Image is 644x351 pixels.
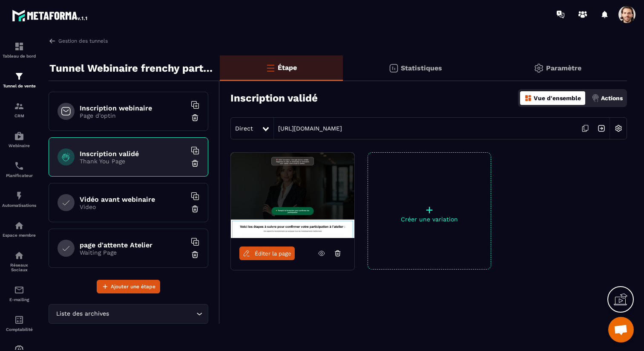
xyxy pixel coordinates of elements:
span: Direct [235,125,253,132]
img: logo [12,8,89,23]
img: automations [14,191,24,201]
img: email [14,285,24,295]
p: Tableau de bord [2,54,36,58]
img: trash [191,250,199,259]
img: stats.20deebd0.svg [388,63,399,73]
img: dashboard-orange.40269519.svg [524,94,532,102]
img: accountant [14,315,24,325]
p: Tunnel Webinaire frenchy partners [49,60,213,77]
button: Ajouter une étape [97,280,160,293]
span: Ajouter une étape [111,282,155,291]
a: formationformationTableau de bord [2,35,36,65]
a: automationsautomationsAutomatisations [2,184,36,214]
p: Thank You Page [80,158,186,165]
img: image [231,153,354,238]
p: Video [80,203,186,210]
p: Statistiques [401,64,442,72]
p: Réseaux Sociaux [2,263,36,272]
p: Page d'optin [80,112,186,119]
p: Vue d'ensemble [534,95,581,102]
h6: Inscription webinaire [80,104,186,112]
p: E-mailing [2,297,36,302]
a: automationsautomationsEspace membre [2,214,36,244]
img: formation [14,41,24,52]
p: + [368,204,491,216]
a: Éditer la page [239,247,295,260]
a: formationformationTunnel de vente [2,65,36,95]
div: Search for option [49,304,208,324]
img: actions.d6e523a2.png [592,94,599,102]
a: social-networksocial-networkRéseaux Sociaux [2,244,36,278]
input: Search for option [111,309,194,319]
a: formationformationCRM [2,95,36,125]
p: Planificateur [2,173,36,178]
img: trash [191,113,199,122]
a: automationsautomationsWebinaire [2,125,36,154]
p: Espace membre [2,233,36,238]
span: Éditer la page [255,250,291,257]
p: Automatisations [2,203,36,208]
img: trash [191,205,199,213]
p: Tunnel de vente [2,84,36,88]
h3: Inscription validé [230,92,318,104]
a: accountantaccountantComptabilité [2,308,36,338]
img: automations [14,220,24,231]
p: Paramètre [546,64,581,72]
img: arrow [49,37,56,45]
a: Gestion des tunnels [49,37,108,45]
p: Comptabilité [2,327,36,332]
h6: Inscription validé [80,150,186,158]
span: Liste des archives [54,309,111,319]
img: automations [14,131,24,141]
img: setting-w.858f3a88.svg [610,120,627,136]
img: formation [14,101,24,111]
img: trash [191,159,199,168]
img: scheduler [14,161,24,171]
p: Actions [601,95,623,102]
img: setting-gr.5f69749f.svg [534,63,544,73]
p: Étape [278,64,297,72]
p: Créer une variation [368,216,491,223]
a: schedulerschedulerPlanificateur [2,154,36,184]
a: Ouvrir le chat [608,317,634,342]
a: [URL][DOMAIN_NAME] [274,125,342,132]
h6: page d'attente Atelier [80,241,186,249]
img: bars-o.4a397970.svg [265,63,276,73]
img: arrow-next.bcc2205e.svg [593,120,609,136]
img: social-network [14,250,24,261]
h6: Vidéo avant webinaire [80,195,186,203]
a: emailemailE-mailing [2,278,36,308]
p: Webinaire [2,143,36,148]
p: Waiting Page [80,249,186,256]
p: CRM [2,113,36,118]
img: formation [14,71,24,81]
